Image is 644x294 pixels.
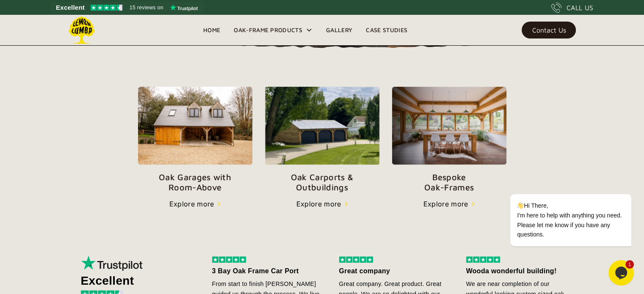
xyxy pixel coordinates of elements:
div: 3 Bay Oak Frame Car Port [212,266,322,276]
a: CALL US [551,3,593,13]
img: Trustpilot 4.5 stars [91,5,122,11]
a: Home [196,24,227,36]
a: Explore more [296,199,348,209]
iframe: chat widget [608,260,636,286]
iframe: chat widget [483,118,636,256]
img: Trustpilot [81,256,144,271]
p: Bespoke Oak-Frames [392,172,506,192]
a: Explore more [423,199,475,209]
div: Great company [339,266,449,276]
img: 5 stars [339,256,373,263]
div: Wooda wonderful building! [466,266,576,276]
a: Explore more [169,199,221,209]
div: Explore more [423,199,468,209]
a: Gallery [319,24,359,36]
div: Oak-Frame Products [234,25,302,35]
p: Oak Garages with Room-Above [138,172,252,192]
div: Explore more [296,199,341,209]
div: Oak-Frame Products [227,15,319,45]
span: Excellent [56,3,85,13]
span: 15 reviews on [130,3,163,13]
img: 5 stars [212,256,246,263]
a: Oak Garages withRoom-Above [138,87,252,193]
a: BespokeOak-Frames [392,87,506,193]
div: CALL US [567,3,593,13]
a: Case Studies [359,24,414,36]
a: Oak Carports &Outbuildings [265,87,379,192]
a: See Lemon Lumba reviews on Trustpilot [51,2,204,14]
img: Trustpilot logo [170,4,198,11]
p: Oak Carports & Outbuildings [265,172,379,192]
div: Excellent [81,276,187,286]
div: Contact Us [532,27,566,33]
img: 5 stars [466,256,500,263]
div: Explore more [169,199,214,209]
a: Contact Us [522,22,576,38]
